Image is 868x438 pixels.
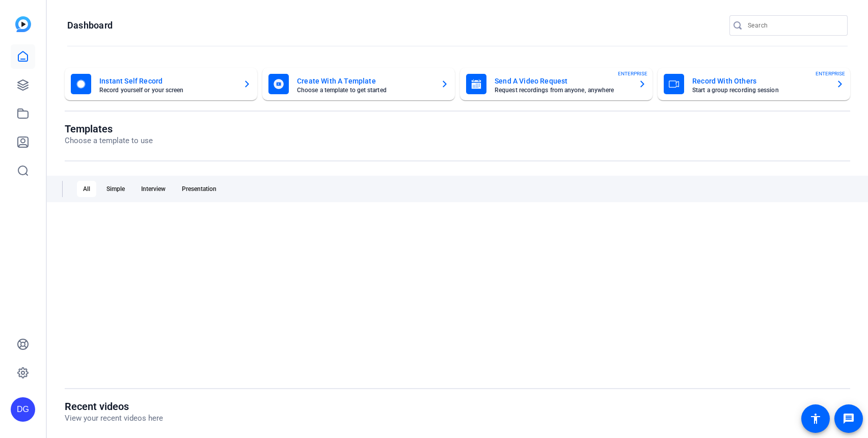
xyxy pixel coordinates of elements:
mat-card-subtitle: Choose a template to get started [297,87,432,93]
input: Search [748,19,839,32]
mat-card-title: Send A Video Request [495,75,630,87]
div: Interview [135,181,172,197]
p: Choose a template to use [65,135,153,147]
span: ENTERPRISE [816,70,845,77]
mat-card-title: Create With A Template [297,75,432,87]
div: All [77,181,96,197]
h1: Recent videos [65,400,163,413]
mat-icon: accessibility [809,413,822,425]
p: View your recent videos here [65,413,163,424]
img: blue-gradient.svg [15,16,31,32]
span: ENTERPRISE [618,70,647,77]
div: Simple [100,181,131,197]
div: DG [11,397,35,422]
mat-icon: message [843,413,855,425]
mat-card-subtitle: Request recordings from anyone, anywhere [495,87,630,93]
button: Create With A TemplateChoose a template to get started [262,68,455,100]
button: Instant Self RecordRecord yourself or your screen [65,68,257,100]
mat-card-subtitle: Record yourself or your screen [99,87,235,93]
mat-card-title: Instant Self Record [99,75,235,87]
mat-card-title: Record With Others [692,75,828,87]
div: Presentation [176,181,223,197]
h1: Dashboard [67,19,113,32]
h1: Templates [65,123,153,135]
button: Record With OthersStart a group recording sessionENTERPRISE [658,68,850,100]
button: Send A Video RequestRequest recordings from anyone, anywhereENTERPRISE [460,68,653,100]
mat-card-subtitle: Start a group recording session [692,87,828,93]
